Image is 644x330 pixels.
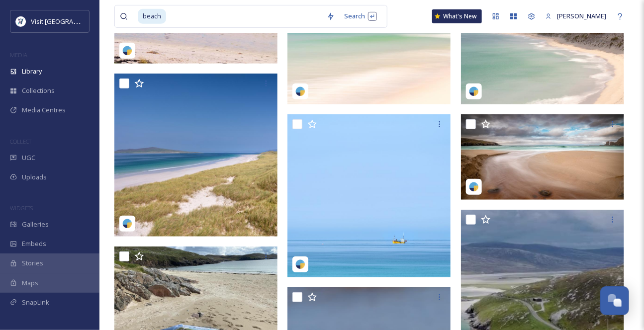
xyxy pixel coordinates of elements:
span: Collections [22,86,55,95]
span: beach [138,9,166,23]
span: MEDIA [10,51,27,59]
span: Stories [22,258,43,268]
span: Uploads [22,172,47,182]
a: What's New [432,9,482,23]
img: snapsea-logo.png [295,86,305,96]
div: Search [340,6,382,26]
img: Untitled%20design%20%2897%29.png [16,16,26,26]
img: keith_taylor_photography-18056202860574383.jpg [114,74,277,237]
img: michael_dutson_landscape_photo-5746502.jpg [461,114,624,199]
span: [PERSON_NAME] [557,11,606,20]
span: Maps [22,278,38,288]
span: COLLECT [10,138,31,145]
img: snapsea-logo.png [469,86,479,96]
img: snapsea-logo.png [295,259,305,269]
span: SnapLink [22,298,49,307]
span: Embeds [22,239,46,248]
span: Library [22,67,42,76]
span: Visit [GEOGRAPHIC_DATA] [31,16,108,26]
img: snapsea-logo.png [122,219,132,229]
img: snapsea-logo.png [469,182,479,192]
button: Open Chat [600,286,629,315]
img: keith_taylor_photography-17856143172455060.jpg [287,114,451,277]
span: UGC [22,153,35,163]
span: WIDGETS [10,204,33,212]
span: Media Centres [22,105,66,115]
a: [PERSON_NAME] [541,6,611,26]
img: snapsea-logo.png [122,46,132,56]
span: Galleries [22,220,49,229]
